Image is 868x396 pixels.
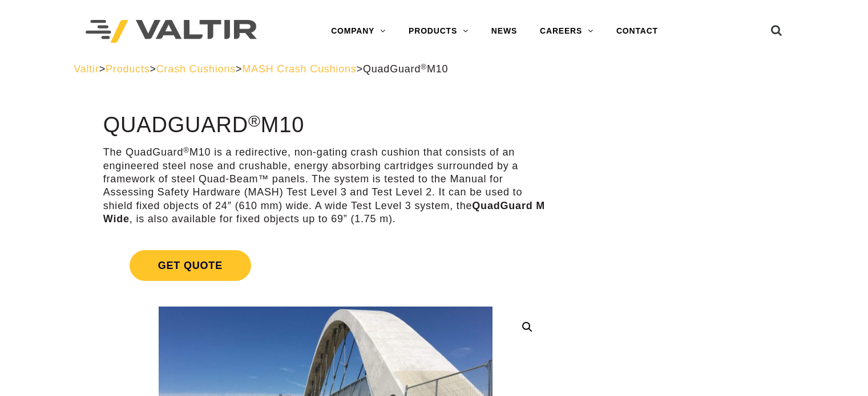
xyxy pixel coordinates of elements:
[156,63,236,75] a: Crash Cushions
[74,63,794,76] div: > > > >
[480,20,528,43] a: NEWS
[320,20,397,43] a: COMPANY
[183,146,189,154] sup: ®
[103,236,548,295] a: Get Quote
[248,112,261,130] sup: ®
[363,63,448,75] span: QuadGuard M10
[242,63,356,75] a: MASH Crash Cushions
[130,250,251,281] span: Get Quote
[421,63,427,71] sup: ®
[605,20,669,43] a: CONTACT
[74,63,99,75] a: Valtir
[106,63,150,75] a: Products
[397,20,480,43] a: PRODUCTS
[528,20,605,43] a: CAREERS
[103,146,548,226] p: The QuadGuard M10 is a redirective, non-gating crash cushion that consists of an engineered steel...
[103,113,548,137] h1: QuadGuard M10
[86,20,257,43] img: Valtir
